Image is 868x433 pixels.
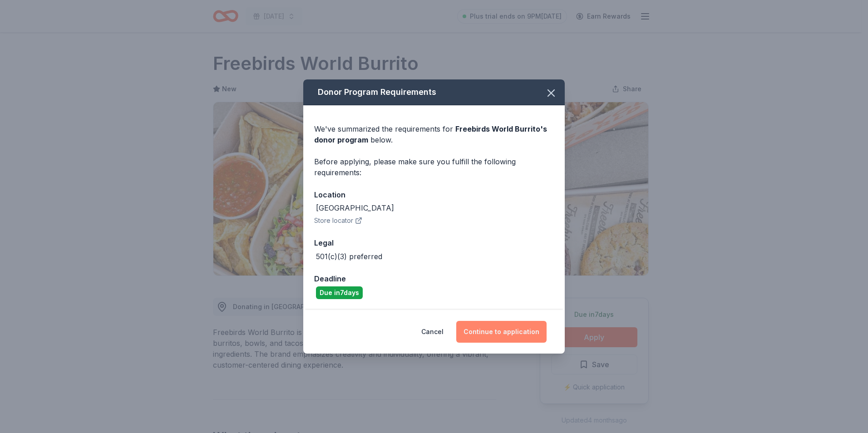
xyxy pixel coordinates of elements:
[456,321,547,343] button: Continue to application
[314,123,554,145] div: We've summarized the requirements for below.
[316,286,363,299] div: Due in 7 days
[316,251,382,262] div: 501(c)(3) preferred
[314,215,362,226] button: Store locator
[314,273,554,285] div: Deadline
[314,156,554,178] div: Before applying, please make sure you fulfill the following requirements:
[421,321,444,343] button: Cancel
[316,202,394,213] div: [GEOGRAPHIC_DATA]
[314,189,554,201] div: Location
[314,237,554,249] div: Legal
[303,79,565,105] div: Donor Program Requirements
